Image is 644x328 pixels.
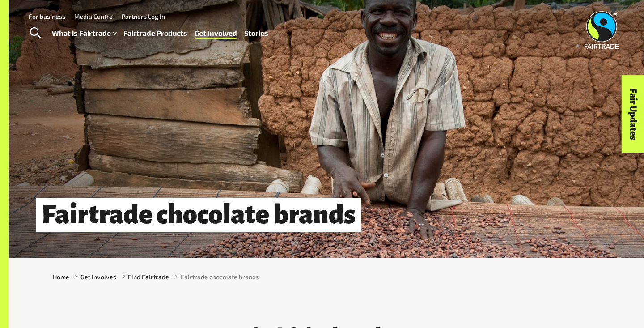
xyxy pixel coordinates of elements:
a: Find Fairtrade [128,272,169,281]
a: Get Involved [80,272,117,281]
a: Home [53,272,69,281]
a: For business [29,13,65,20]
a: Fairtrade Products [123,27,187,40]
img: Fairtrade Australia New Zealand logo [585,11,619,49]
a: Stories [244,27,268,40]
a: Get Involved [195,27,237,40]
a: What is Fairtrade [52,27,116,40]
span: Fairtrade chocolate brands [181,272,259,281]
a: Partners Log In [122,13,165,20]
a: Media Centre [74,13,113,20]
a: Toggle Search [24,22,46,44]
h1: Fairtrade chocolate brands [36,198,361,232]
